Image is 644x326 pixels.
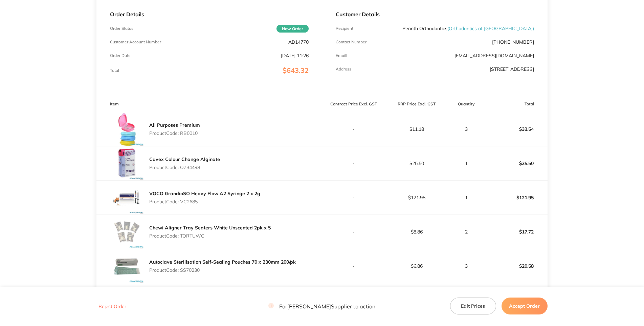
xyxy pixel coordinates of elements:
[336,53,347,58] p: Emaill
[323,161,385,166] p: -
[454,53,534,59] a: [EMAIL_ADDRESS][DOMAIN_NAME]
[96,96,322,112] th: Item
[110,283,144,317] img: aGdqdnYzNQ
[322,96,385,112] th: Contract Price Excl. GST
[385,126,448,132] p: $11.18
[149,130,200,136] p: Product Code: RB0010
[110,40,161,44] p: Customer Account Number
[323,195,385,200] p: -
[485,155,547,171] p: $25.50
[149,190,260,197] a: VOCO GrandioSO Heavy Flow A2 Syringe 2 x 2g
[149,122,200,128] a: All Purposes Premium
[490,66,534,72] p: [STREET_ADDRESS]
[288,39,309,45] p: AD14770
[448,195,484,200] p: 1
[385,195,448,200] p: $121.95
[149,225,271,231] a: Chewi Aligner Tray Seaters White Unscented 2pk x 5
[485,121,547,137] p: $33.54
[110,181,144,215] img: aTZpcW43Mw
[447,25,534,32] span: ( Orthodontics at [GEOGRAPHIC_DATA] )
[448,229,484,235] p: 2
[323,229,385,235] p: -
[110,146,144,180] img: NTVuN3Ztbg
[336,40,367,44] p: Contact Number
[323,263,385,269] p: -
[450,298,496,315] button: Edit Prices
[110,53,131,58] p: Order Date
[283,66,309,75] span: $643.32
[110,249,144,283] img: dzdvZTJhZQ
[448,263,484,269] p: 3
[385,161,448,166] p: $25.50
[336,67,351,72] p: Address
[385,96,448,112] th: RRP Price Excl. GST
[149,233,271,239] p: Product Code: TORTUWC
[448,161,484,166] p: 1
[110,68,119,73] p: Total
[110,112,144,146] img: cWF1b3hxZw
[149,156,220,162] a: Cavex Colour Change Alginate
[448,126,484,132] p: 3
[149,199,260,204] p: Product Code: VC2685
[149,267,296,273] p: Product Code: SS70230
[281,53,309,58] p: [DATE] 11:26
[268,303,375,310] p: For [PERSON_NAME] Supplier to action
[492,39,534,45] p: [PHONE_NUMBER]
[385,263,448,269] p: $6.86
[385,229,448,235] p: $8.86
[502,298,548,315] button: Accept Order
[110,26,133,31] p: Order Status
[485,258,547,274] p: $20.58
[336,26,353,31] p: Recipient
[149,259,296,265] a: Autoclave Sterilisation Self-Sealing Pouches 70 x 230mm 200/pk
[485,189,547,206] p: $121.95
[323,126,385,132] p: -
[110,215,144,249] img: dzF6dmZlOQ
[96,304,128,310] button: Reject Order
[336,11,534,17] p: Customer Details
[448,96,484,112] th: Quantity
[485,224,547,240] p: $17.72
[402,26,534,31] p: Penrith Orthodontics
[149,165,220,170] p: Product Code: OZ34498
[110,11,308,17] p: Order Details
[484,96,548,112] th: Total
[276,25,309,33] span: New Order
